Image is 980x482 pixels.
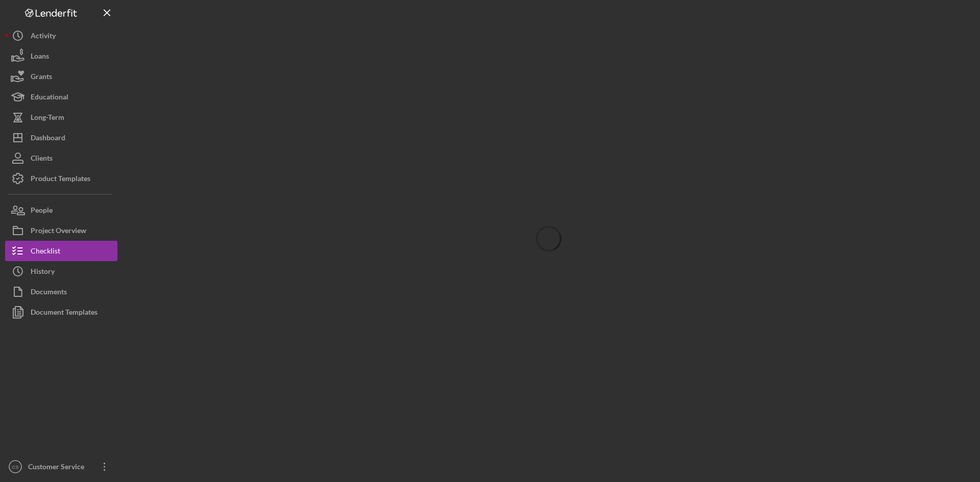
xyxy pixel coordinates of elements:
[31,128,65,150] div: Dashboard
[31,261,55,284] div: History
[31,87,68,110] div: Educational
[5,302,117,322] button: Document Templates
[5,46,117,66] button: Loans
[31,26,56,48] div: Activity
[5,66,117,87] button: Grants
[31,282,67,305] div: Documents
[5,220,117,241] button: Project Overview
[5,107,117,128] button: Long-Term
[26,456,92,479] div: Customer Service
[31,46,49,69] div: Loans
[5,261,117,282] button: History
[31,220,86,243] div: Project Overview
[5,87,117,107] button: Educational
[5,282,117,302] button: Documents
[31,66,52,89] div: Grants
[5,26,117,46] button: Activity
[12,464,18,470] text: CS
[5,128,117,148] button: Dashboard
[5,241,117,261] button: Checklist
[31,168,90,191] div: Product Templates
[5,168,117,189] button: Product Templates
[31,241,60,264] div: Checklist
[31,200,53,223] div: People
[5,200,117,220] button: People
[31,302,97,325] div: Document Templates
[31,148,53,171] div: Clients
[31,107,64,130] div: Long-Term
[5,148,117,168] button: Clients
[5,456,117,477] button: CSCustomer Service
